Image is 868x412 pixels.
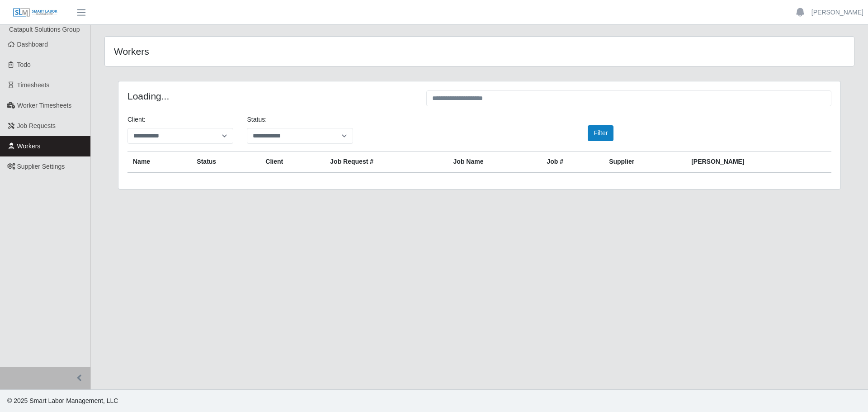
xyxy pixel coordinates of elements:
th: Supplier [604,152,686,173]
span: Supplier Settings [17,163,65,170]
a: [PERSON_NAME] [811,8,863,17]
h4: Loading... [127,90,413,102]
span: Dashboard [17,41,48,48]
th: Client [260,152,325,173]
label: Status: [247,115,267,124]
th: Job # [541,152,604,173]
th: Job Name [448,152,542,173]
th: Job Request # [325,152,448,173]
span: Todo [17,61,31,68]
span: © 2025 Smart Labor Management, LLC [7,397,118,404]
span: Job Requests [17,122,56,129]
th: Status [191,152,260,173]
label: Client: [127,115,146,124]
button: Filter [588,125,613,141]
th: [PERSON_NAME] [686,152,831,173]
h4: Workers [114,46,410,57]
span: Workers [17,142,41,150]
span: Timesheets [17,81,50,89]
img: SLM Logo [13,8,58,18]
th: Name [127,152,191,173]
span: Worker Timesheets [17,102,71,109]
span: Catapult Solutions Group [9,26,80,33]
